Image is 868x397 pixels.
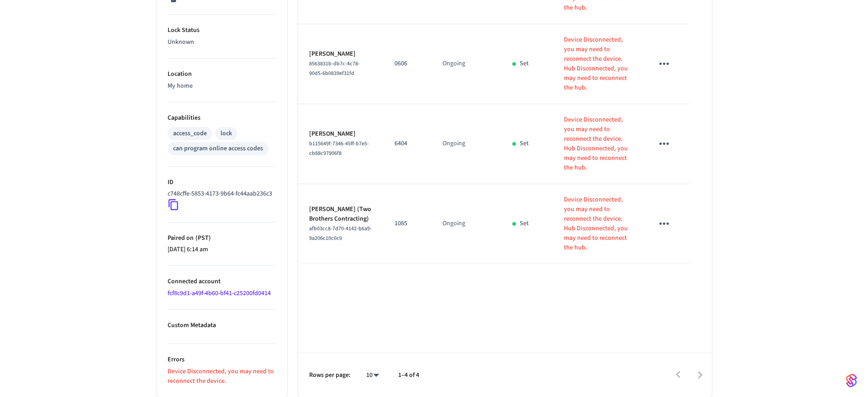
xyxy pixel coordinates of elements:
p: 1085 [395,219,421,228]
p: Unknown [168,37,276,47]
p: Capabilities [168,113,276,123]
div: 10 [362,369,384,382]
p: 1–4 of 4 [398,371,419,380]
p: Set [520,139,529,148]
p: Paired on [168,233,276,243]
p: Device Disconnected, you may need to reconnect the device. [564,35,631,64]
p: Custom Metadata [168,321,276,330]
p: My home [168,81,276,91]
p: [PERSON_NAME] [309,49,373,59]
p: 0606 [395,59,421,69]
p: Set [520,59,529,69]
p: c748cffe-5853-4173-9b64-fc44aab236c3 [168,189,272,199]
td: Ongoing [431,24,502,104]
p: 6404 [395,139,421,148]
p: Rows per page: [309,371,351,380]
a: fcf8c9d1-a49f-4b60-bf41-c25200fd0414 [168,289,271,298]
span: b115649f-7346-45ff-b7e5-cb88c97906f8 [309,140,369,157]
span: afb03cc8-7d70-4142-b6a9-9a206c10c0c9 [309,225,372,242]
td: Ongoing [431,104,502,184]
p: [PERSON_NAME] [309,129,373,139]
div: can program online access codes [173,144,263,154]
p: Errors [168,355,276,365]
p: Location [168,69,276,79]
p: Set [520,219,529,228]
p: Device Disconnected, you may need to reconnect the device. [168,367,276,386]
p: Hub Disconnected, you may need to reconnect the hub. [564,64,631,93]
span: 8563831b-db7c-4c78-90d5-6b0839ef31fd [309,60,360,77]
p: Device Disconnected, you may need to reconnect the device. [564,195,631,224]
p: Connected account [168,277,276,286]
p: [DATE] 6:14 am [168,245,276,254]
img: SeamLogoGradient.69752ec5.svg [846,373,857,388]
p: Hub Disconnected, you may need to reconnect the hub. [564,144,631,173]
td: Ongoing [431,184,502,264]
p: Device Disconnected, you may need to reconnect the device. [564,115,631,144]
div: lock [221,129,232,138]
p: ID [168,178,276,187]
p: Hub Disconnected, you may need to reconnect the hub. [564,224,631,253]
span: ( PST ) [194,233,211,243]
div: access_code [173,129,207,138]
p: Lock Status [168,26,276,35]
p: [PERSON_NAME] (Two Brothers Contracting) [309,205,373,224]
